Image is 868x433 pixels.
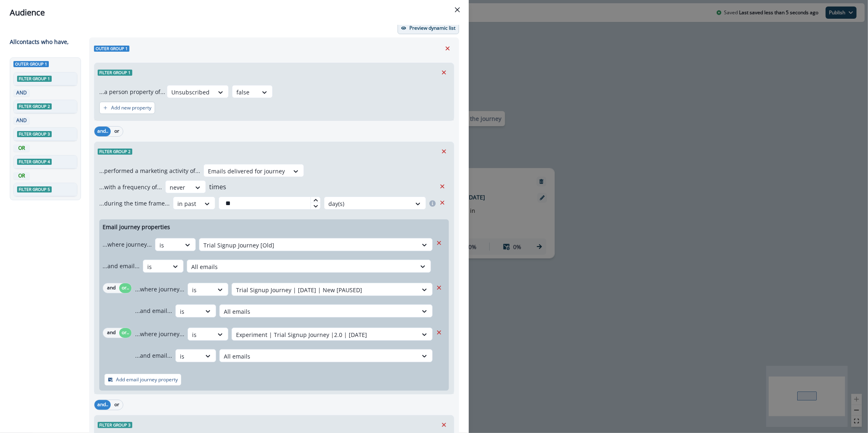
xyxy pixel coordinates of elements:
button: Remove [437,66,450,79]
p: ...where journey... [135,285,184,293]
p: OR [15,172,28,179]
span: Filter group 5 [17,186,52,192]
span: Outer group 1 [13,61,49,67]
button: Close [451,3,464,16]
button: Remove [436,180,449,192]
p: AND [15,89,28,96]
p: ...a person property of... [99,87,165,96]
p: ...and email... [103,262,140,270]
span: Filter group 3 [98,422,132,428]
button: and [103,283,119,293]
p: Email journey properties [103,223,170,231]
span: Filter group 3 [17,131,52,137]
p: ...where journey... [103,240,152,249]
button: Add email journey property [104,374,181,386]
p: ...with a frequency of... [99,183,162,191]
button: Remove [433,282,446,294]
button: Remove [437,419,450,431]
button: and.. [94,127,111,136]
button: or [111,400,123,410]
p: Preview dynamic list [409,25,455,31]
button: or [111,127,123,136]
button: or.. [119,283,131,293]
p: OR [15,144,28,152]
p: ...where journey... [135,330,184,338]
span: Filter group 2 [17,103,52,109]
p: Add new property [111,105,151,111]
p: ...during the time frame... [99,199,170,208]
span: Filter group 4 [17,159,52,165]
span: Filter group 1 [17,76,52,82]
span: Filter group 2 [98,149,132,155]
button: Remove [433,237,446,249]
button: Remove [436,197,449,209]
p: times [209,182,226,192]
div: Audience [10,7,459,19]
p: AND [15,117,28,124]
span: Filter group 1 [98,70,132,76]
p: ...and email... [135,306,172,315]
button: and.. [94,400,111,410]
span: Outer group 1 [94,46,129,52]
p: ...performed a marketing activity of... [99,166,200,175]
p: ...and email... [135,351,172,360]
button: Preview dynamic list [398,22,459,34]
button: Remove [441,42,454,55]
button: or.. [119,328,131,338]
button: and [103,328,119,338]
button: Remove [437,145,450,157]
button: Add new property [99,102,155,114]
p: Add email journey property [116,377,178,383]
button: Remove [433,326,446,339]
p: All contact s who have, [10,37,69,46]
